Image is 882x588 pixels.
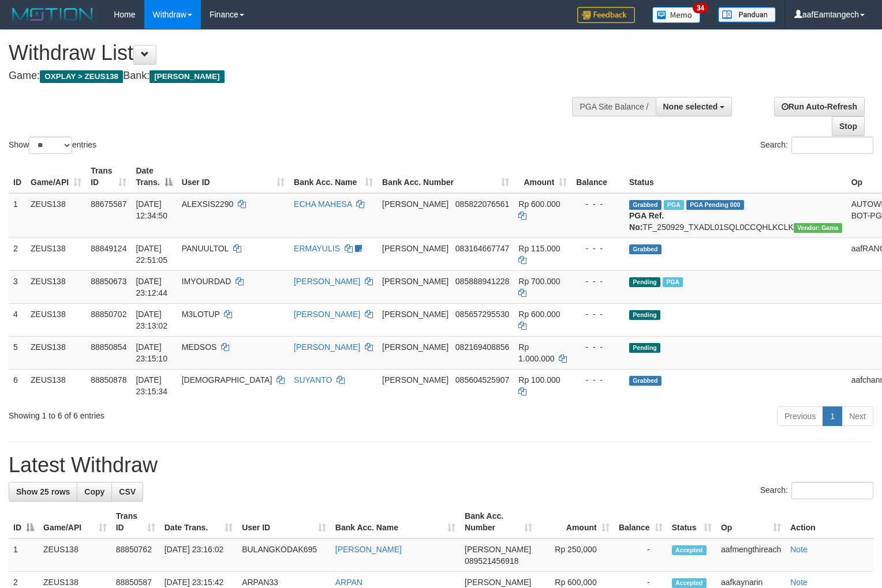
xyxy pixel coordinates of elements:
th: Balance [571,160,625,193]
div: - - - [576,308,620,320]
button: None selected [656,97,732,116]
span: [PERSON_NAME] [382,310,449,319]
td: ZEUS138 [26,270,86,303]
h1: Withdraw List [9,42,577,65]
span: Grabbed [629,376,661,386]
th: ID [9,160,26,193]
span: 34 [693,3,708,13]
span: [PERSON_NAME] [382,277,449,286]
span: 88850702 [91,310,126,319]
span: Copy 085604525907 to clipboard [455,375,509,385]
span: M3LOTUP [182,310,220,319]
th: Trans ID: activate to sort column ascending [86,160,131,193]
th: Date Trans.: activate to sort column descending [131,160,177,193]
span: Accepted [672,578,707,588]
td: 2 [9,238,26,270]
th: Bank Acc. Name: activate to sort column ascending [289,160,378,193]
input: Search: [791,137,873,154]
span: CSV [119,487,136,496]
span: [PERSON_NAME] [150,70,224,83]
div: - - - [576,374,620,386]
td: - [614,538,667,572]
h1: Latest Withdraw [9,454,873,477]
span: Rp 600.000 [518,199,560,209]
span: [DATE] 12:34:50 [136,199,167,220]
th: Game/API: activate to sort column ascending [39,506,111,538]
span: [DEMOGRAPHIC_DATA] [182,375,272,385]
a: SUYANTO [294,375,332,385]
a: ERMAYULIS [294,244,340,253]
a: CSV [111,482,143,502]
span: Marked by aafkaynarin [663,277,683,287]
th: Amount: activate to sort column ascending [537,506,614,538]
span: [DATE] 23:12:44 [136,277,167,297]
th: Game/API: activate to sort column ascending [26,160,86,193]
span: Copy 082169408856 to clipboard [455,342,509,352]
span: Vendor URL: https://trx31.1velocity.biz [794,223,842,233]
span: Rp 600.000 [518,310,560,319]
a: [PERSON_NAME] [294,342,360,352]
span: Pending [629,343,660,353]
th: Date Trans.: activate to sort column ascending [160,506,237,538]
td: ZEUS138 [26,193,86,238]
span: [DATE] 23:13:02 [136,310,167,330]
td: [DATE] 23:16:02 [160,538,237,572]
th: Status: activate to sort column ascending [667,506,716,538]
a: Next [842,406,873,426]
td: BULANGKODAK695 [237,538,331,572]
span: [DATE] 23:15:10 [136,342,167,363]
span: [PERSON_NAME] [382,244,449,253]
span: 88849124 [91,244,126,253]
span: Marked by aafpengsreynich [664,200,684,210]
a: Stop [832,116,865,136]
span: Copy 085657295530 to clipboard [455,310,509,319]
span: Grabbed [629,200,661,210]
span: [DATE] 22:51:05 [136,244,167,265]
td: ZEUS138 [26,369,86,402]
div: - - - [576,276,620,287]
label: Search: [760,137,873,154]
span: Copy 089521456918 to clipboard [465,556,518,566]
span: Grabbed [629,244,661,254]
label: Search: [760,482,873,499]
th: Bank Acc. Number: activate to sort column ascending [378,160,514,193]
span: [PERSON_NAME] [465,578,531,587]
td: Rp 250,000 [537,538,614,572]
span: PANUULTOL [182,244,229,253]
div: PGA Site Balance / [572,97,655,116]
td: ZEUS138 [26,303,86,336]
th: Status [625,160,847,193]
h4: Game: Bank: [9,70,577,82]
td: 3 [9,270,26,303]
span: Show 25 rows [16,487,70,496]
span: Rp 700.000 [518,277,560,286]
span: [PERSON_NAME] [465,545,531,554]
span: Copy [84,487,104,496]
img: panduan.png [718,7,776,22]
a: [PERSON_NAME] [335,545,402,554]
td: 6 [9,369,26,402]
td: 4 [9,303,26,336]
span: [PERSON_NAME] [382,342,449,352]
div: - - - [576,341,620,353]
th: Trans ID: activate to sort column ascending [111,506,160,538]
td: 5 [9,336,26,369]
select: Showentries [29,137,72,154]
a: Copy [77,482,112,502]
span: Copy 085888941228 to clipboard [455,277,509,286]
img: MOTION_logo.png [9,6,96,23]
label: Show entries [9,137,96,154]
td: ZEUS138 [26,238,86,270]
span: [DATE] 23:15:34 [136,375,167,396]
a: Run Auto-Refresh [774,97,865,116]
span: Rp 100.000 [518,375,560,385]
span: Rp 1.000.000 [518,342,554,363]
a: [PERSON_NAME] [294,277,360,286]
span: 88850673 [91,277,126,286]
input: Search: [791,482,873,499]
td: 1 [9,538,39,572]
td: ZEUS138 [39,538,111,572]
b: PGA Ref. No: [629,211,664,232]
span: [PERSON_NAME] [382,375,449,385]
span: IMYOURDAD [182,277,231,286]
